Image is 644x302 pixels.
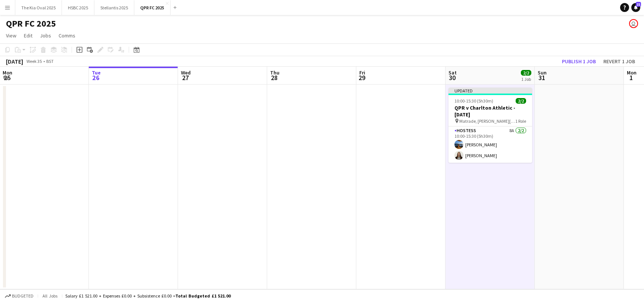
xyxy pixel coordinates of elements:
[516,98,526,104] span: 2/2
[24,32,32,39] span: Edit
[627,69,637,76] span: Mon
[3,31,19,40] a: View
[3,69,12,76] span: Mon
[1,73,12,82] span: 25
[631,3,640,12] a: 21
[134,0,171,15] button: QPR FC 2025
[65,293,231,299] div: Salary £1 521.00 + Expenses £0.00 + Subsistence £0.00 =
[626,73,637,82] span: 1
[636,2,641,7] span: 21
[559,57,599,66] button: Publish 1 job
[448,126,532,163] app-card-role: Hostess8A2/210:00-15:30 (5h30m)[PERSON_NAME][PERSON_NAME]
[62,0,94,15] button: HSBC 2025
[181,69,191,76] span: Wed
[6,32,16,39] span: View
[41,293,59,299] span: All jobs
[537,73,547,82] span: 31
[15,0,62,15] button: The Kia Oval 2025
[46,58,54,64] div: BST
[92,69,101,76] span: Tue
[269,73,279,82] span: 28
[359,69,365,76] span: Fri
[91,73,101,82] span: 26
[448,88,532,163] app-job-card: Updated10:00-15:30 (5h30m)2/2QPR v Charlton Athletic - [DATE] Matrade, [PERSON_NAME][GEOGRAPHIC_D...
[448,88,532,94] div: Updated
[448,104,532,118] h3: QPR v Charlton Athletic - [DATE]
[40,32,51,39] span: Jobs
[447,73,457,82] span: 30
[538,69,547,76] span: Sun
[521,76,531,82] div: 1 Job
[454,98,493,104] span: 10:00-15:30 (5h30m)
[94,0,134,15] button: Stellantis 2025
[4,292,35,300] button: Budgeted
[515,118,526,124] span: 1 Role
[459,118,515,124] span: Matrade, [PERSON_NAME][GEOGRAPHIC_DATA], [GEOGRAPHIC_DATA], [GEOGRAPHIC_DATA]
[180,73,191,82] span: 27
[37,31,54,40] a: Jobs
[629,19,638,28] app-user-avatar: Sam Johannesson
[521,70,531,76] span: 2/2
[25,58,43,64] span: Week 35
[6,18,56,29] h1: QPR FC 2025
[21,31,35,40] a: Edit
[175,293,231,299] span: Total Budgeted £1 521.00
[448,69,457,76] span: Sat
[12,293,34,299] span: Budgeted
[270,69,279,76] span: Thu
[358,73,365,82] span: 29
[59,32,75,39] span: Comms
[56,31,78,40] a: Comms
[600,57,638,66] button: Revert 1 job
[6,58,23,65] div: [DATE]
